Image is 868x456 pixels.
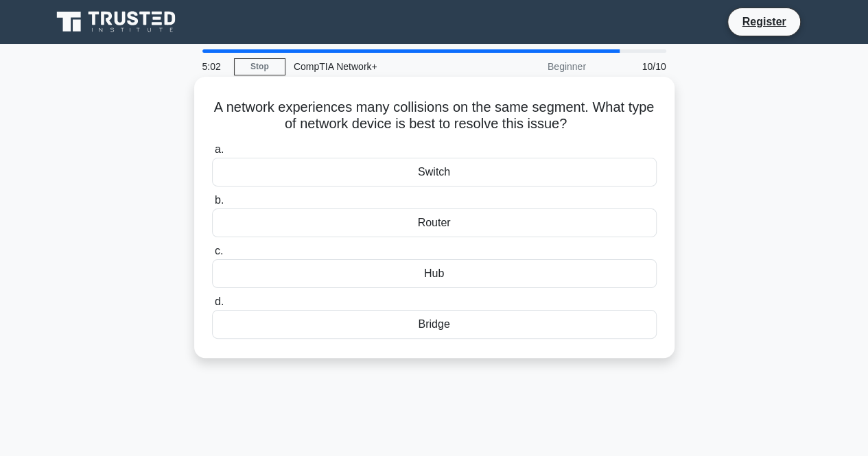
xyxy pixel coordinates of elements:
[734,13,794,30] a: Register
[211,99,658,133] h5: A network experiences many collisions on the same segment. What type of network device is best to...
[285,53,474,80] div: CompTIA Network+
[215,143,224,155] span: a.
[594,53,675,80] div: 10/10
[212,310,657,339] div: Bridge
[234,58,285,75] a: Stop
[212,158,657,187] div: Switch
[215,194,224,206] span: b.
[474,53,594,80] div: Beginner
[215,296,224,307] span: d.
[212,208,657,237] div: Router
[194,53,234,80] div: 5:02
[212,259,657,288] div: Hub
[215,245,223,256] span: c.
